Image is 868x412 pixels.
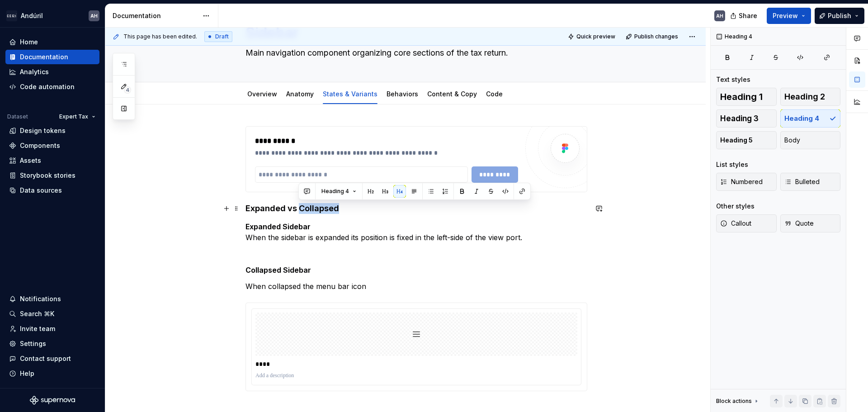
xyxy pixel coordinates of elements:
[486,90,503,98] a: Code
[20,324,55,333] div: Invite team
[20,171,75,180] div: Storybook stories
[716,88,777,106] button: Heading 1
[767,8,811,24] button: Preview
[424,84,481,103] div: Content & Copy
[319,84,381,103] div: States & Variants
[20,309,54,318] div: Search ⌘K
[2,6,103,25] button: AndúrilAH
[427,90,477,98] a: Content & Copy
[20,369,34,378] div: Help
[90,12,98,19] div: AH
[716,12,723,19] div: AH
[5,183,99,198] a: Data sources
[20,354,71,363] div: Contact support
[716,160,748,169] div: List styles
[716,202,755,211] div: Other styles
[30,396,75,405] svg: Supernova Logo
[780,214,841,232] button: Quote
[20,126,66,135] div: Design tokens
[247,90,277,98] a: Overview
[716,131,777,149] button: Heading 5
[383,84,422,103] div: Behaviors
[20,186,62,195] div: Data sources
[720,114,759,123] span: Heading 3
[113,11,198,20] div: Documentation
[5,292,99,306] button: Notifications
[565,30,619,43] button: Quick preview
[55,110,99,123] button: Expert Tax
[20,67,49,76] div: Analytics
[634,33,678,40] span: Publish changes
[784,92,825,101] span: Heading 2
[245,265,311,275] strong: Collapsed Sidebar
[739,11,757,20] span: Share
[245,222,311,231] strong: Expanded Sidebar
[726,8,763,24] button: Share
[20,294,61,303] div: Notifications
[828,11,851,20] span: Publish
[784,136,800,145] span: Body
[815,8,864,24] button: Publish
[5,168,99,183] a: Storybook stories
[7,113,28,120] div: Dataset
[20,141,60,150] div: Components
[323,90,377,98] a: States & Variants
[720,136,753,145] span: Heading 5
[20,38,38,47] div: Home
[576,33,615,40] span: Quick preview
[720,177,763,186] span: Numbered
[244,84,281,103] div: Overview
[716,173,777,191] button: Numbered
[784,177,820,186] span: Bulleted
[780,88,841,106] button: Heading 2
[5,351,99,366] button: Contact support
[720,92,763,101] span: Heading 1
[215,33,229,40] span: Draft
[283,84,317,103] div: Anatomy
[716,109,777,128] button: Heading 3
[5,65,99,79] a: Analytics
[244,46,585,60] textarea: Main navigation component organizing core sections of the tax return.
[780,173,841,191] button: Bulleted
[245,281,587,292] p: When collapsed the menu bar icon
[716,395,760,407] div: Block actions
[784,219,814,228] span: Quote
[20,82,75,91] div: Code automation
[623,30,682,43] button: Publish changes
[5,123,99,138] a: Design tokens
[5,153,99,168] a: Assets
[5,80,99,94] a: Code automation
[20,52,68,62] div: Documentation
[20,339,46,348] div: Settings
[720,219,751,228] span: Callout
[716,398,752,405] div: Block actions
[716,75,750,84] div: Text styles
[21,11,43,20] div: Andúril
[482,84,506,103] div: Code
[124,86,131,94] span: 4
[5,50,99,64] a: Documentation
[5,336,99,351] a: Settings
[5,322,99,336] a: Invite team
[5,35,99,49] a: Home
[780,131,841,149] button: Body
[245,203,587,214] h4: Expanded vs Collapsed
[245,221,587,243] p: When the sidebar is expanded its position is fixed in the left-side of the view port.
[6,10,17,21] img: 572984b3-56a8-419d-98bc-7b186c70b928.png
[123,33,197,40] span: This page has been edited.
[773,11,798,20] span: Preview
[286,90,314,98] a: Anatomy
[20,156,41,165] div: Assets
[5,307,99,321] button: Search ⌘K
[5,138,99,153] a: Components
[59,113,88,120] span: Expert Tax
[716,214,777,232] button: Callout
[387,90,418,98] a: Behaviors
[5,366,99,381] button: Help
